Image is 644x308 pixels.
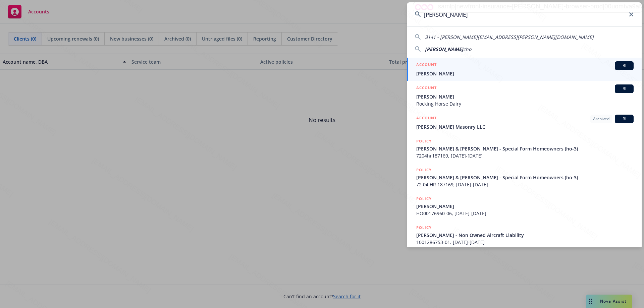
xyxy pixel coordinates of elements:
[407,81,642,111] a: ACCOUNTBI[PERSON_NAME]Rocking Horse Dairy
[425,46,463,52] span: [PERSON_NAME]
[407,163,642,192] a: POLICY[PERSON_NAME] & [PERSON_NAME] - Special Form Homeowners (ho-3)72 04 HR 187169, [DATE]-[DATE]
[407,192,642,221] a: POLICY[PERSON_NAME]HO00176960-06, [DATE]-[DATE]
[593,116,609,122] span: Archived
[407,58,642,81] a: ACCOUNTBI[PERSON_NAME]
[618,116,631,122] span: BI
[618,63,631,69] span: BI
[416,224,432,231] h5: POLICY
[416,203,634,210] span: [PERSON_NAME]
[416,93,634,100] span: [PERSON_NAME]
[416,61,437,69] h5: ACCOUNT
[416,152,634,159] span: 7204hr187169, [DATE]-[DATE]
[407,134,642,163] a: POLICY[PERSON_NAME] & [PERSON_NAME] - Special Form Homeowners (ho-3)7204hr187169, [DATE]-[DATE]
[407,2,642,26] input: Search...
[416,100,634,107] span: Rocking Horse Dairy
[407,221,642,249] a: POLICY[PERSON_NAME] - Non Owned Aircraft Liability1001286753-01, [DATE]-[DATE]
[416,145,634,152] span: [PERSON_NAME] & [PERSON_NAME] - Special Form Homeowners (ho-3)
[416,174,634,181] span: [PERSON_NAME] & [PERSON_NAME] - Special Form Homeowners (ho-3)
[618,86,631,92] span: BI
[416,167,432,173] h5: POLICY
[416,138,432,144] h5: POLICY
[416,84,437,93] h5: ACCOUNT
[416,123,634,130] span: [PERSON_NAME] Masonry LLC
[416,239,634,246] span: 1001286753-01, [DATE]-[DATE]
[416,210,634,217] span: HO00176960-06, [DATE]-[DATE]
[416,181,634,188] span: 72 04 HR 187169, [DATE]-[DATE]
[425,34,594,40] span: 3141 - [PERSON_NAME][EMAIL_ADDRESS][PERSON_NAME][DOMAIN_NAME]
[463,46,471,52] span: cho
[416,115,437,123] h5: ACCOUNT
[416,70,634,77] span: [PERSON_NAME]
[416,195,432,202] h5: POLICY
[407,111,642,134] a: ACCOUNTArchivedBI[PERSON_NAME] Masonry LLC
[416,232,634,239] span: [PERSON_NAME] - Non Owned Aircraft Liability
